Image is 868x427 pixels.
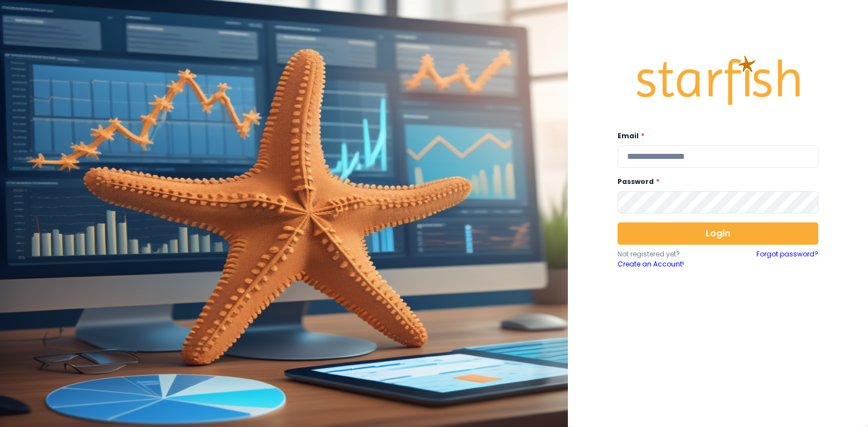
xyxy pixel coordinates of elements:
[618,249,718,259] p: Not registered yet?
[756,249,818,269] a: Forgot password?
[618,222,818,245] button: Login
[634,45,802,115] img: Logo.42cb71d561138c82c4ab.png
[618,177,812,187] label: Password
[618,131,812,141] label: Email
[618,259,718,269] a: Create an Account!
